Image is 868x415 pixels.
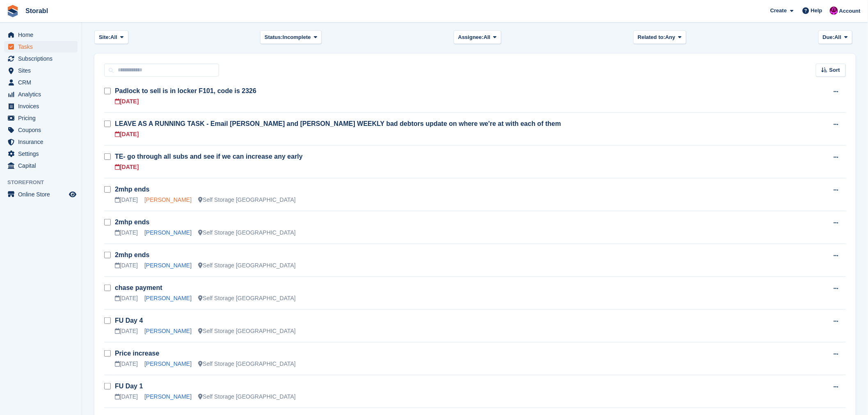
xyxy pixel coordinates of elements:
[18,89,67,100] span: Analytics
[4,53,78,64] a: menu
[265,33,283,41] span: Status:
[4,160,78,171] a: menu
[198,327,296,335] div: Self Storage [GEOGRAPHIC_DATA]
[144,196,192,203] a: [PERSON_NAME]
[144,295,192,301] a: [PERSON_NAME]
[18,160,67,171] span: Capital
[144,229,192,236] a: [PERSON_NAME]
[18,189,67,200] span: Online Store
[18,65,67,76] span: Sites
[18,124,67,136] span: Coupons
[18,100,67,112] span: Invoices
[18,136,67,148] span: Insurance
[115,383,143,390] a: FU Day 1
[18,148,67,160] span: Settings
[115,350,160,357] a: Price increase
[115,163,139,171] div: [DATE]
[839,7,861,15] span: Account
[94,30,128,44] button: Site: All
[18,112,67,124] span: Pricing
[115,261,138,270] div: [DATE]
[198,196,296,204] div: Self Storage [GEOGRAPHIC_DATA]
[18,41,67,52] span: Tasks
[4,148,78,160] a: menu
[823,33,835,41] span: Due:
[18,53,67,64] span: Subscriptions
[198,360,296,368] div: Self Storage [GEOGRAPHIC_DATA]
[830,7,838,15] img: Helen Morton
[4,189,78,200] a: menu
[115,87,256,94] a: Padlock to sell is in locker F101, code is 2326
[115,219,149,226] a: 2mhp ends
[115,196,138,204] div: [DATE]
[18,77,67,88] span: CRM
[4,41,78,52] a: menu
[198,294,296,303] div: Self Storage [GEOGRAPHIC_DATA]
[829,66,840,74] span: Sort
[770,7,787,15] span: Create
[4,65,78,76] a: menu
[638,33,665,41] span: Related to:
[115,360,138,368] div: [DATE]
[110,33,117,41] span: All
[115,251,149,258] a: 2mhp ends
[144,360,192,367] a: [PERSON_NAME]
[115,130,139,139] div: [DATE]
[633,30,686,44] button: Related to: Any
[144,393,192,400] a: [PERSON_NAME]
[99,33,110,41] span: Site:
[4,124,78,136] a: menu
[7,178,82,187] span: Storefront
[144,262,192,269] a: [PERSON_NAME]
[115,392,138,401] div: [DATE]
[7,5,19,17] img: stora-icon-8386f47178a22dfd0bd8f6a31ec36ba5ce8667c1dd55bd0f319d3a0aa187defe.svg
[198,261,296,270] div: Self Storage [GEOGRAPHIC_DATA]
[4,112,78,124] a: menu
[115,327,138,335] div: [DATE]
[283,33,311,41] span: Incomplete
[4,136,78,148] a: menu
[4,100,78,112] a: menu
[115,228,138,237] div: [DATE]
[454,30,502,44] button: Assignee: All
[818,30,852,44] button: Due: All
[4,77,78,88] a: menu
[115,97,139,106] div: [DATE]
[115,294,138,303] div: [DATE]
[835,33,842,41] span: All
[811,7,822,15] span: Help
[260,30,322,44] button: Status: Incomplete
[68,189,78,199] a: Preview store
[115,186,149,193] a: 2mhp ends
[4,89,78,100] a: menu
[18,29,67,41] span: Home
[22,4,51,18] a: Storabl
[144,328,192,334] a: [PERSON_NAME]
[115,153,303,160] a: TE- go through all subs and see if we can increase any early
[115,317,143,324] a: FU Day 4
[198,392,296,401] div: Self Storage [GEOGRAPHIC_DATA]
[4,29,78,41] a: menu
[484,33,491,41] span: All
[198,228,296,237] div: Self Storage [GEOGRAPHIC_DATA]
[115,284,162,291] a: chase payment
[115,120,561,127] a: LEAVE AS A RUNNING TASK - Email [PERSON_NAME] and [PERSON_NAME] WEEKLY bad debtors update on wher...
[665,33,676,41] span: Any
[458,33,484,41] span: Assignee:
